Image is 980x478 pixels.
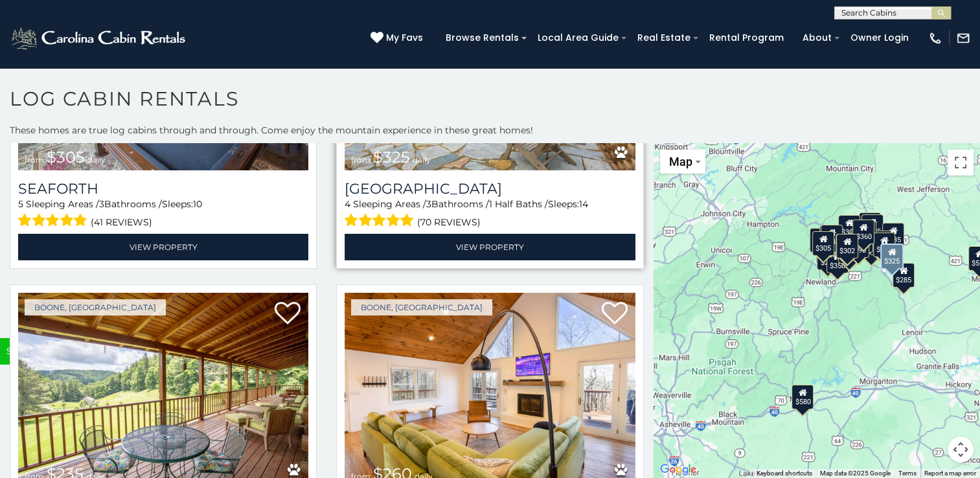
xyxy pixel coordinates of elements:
[948,437,974,462] button: Map camera controls
[386,31,423,45] span: My Favs
[10,25,189,51] img: White-1-2.png
[489,198,548,210] span: 1 Half Baths /
[351,299,492,315] a: Boone, [GEOGRAPHIC_DATA]
[99,198,104,210] span: 3
[882,222,904,247] div: $235
[579,198,588,210] span: 14
[812,231,834,255] div: $305
[924,470,976,477] a: Report a map error
[820,470,891,477] span: Map data ©2025 Google
[792,384,814,409] div: $580
[531,28,625,48] a: Local Area Guide
[703,28,790,48] a: Rental Program
[817,245,839,270] div: $225
[810,228,832,253] div: $295
[844,28,915,48] a: Owner Login
[426,198,431,210] span: 3
[413,155,431,165] span: daily
[345,180,635,198] a: [GEOGRAPHIC_DATA]
[345,234,635,260] a: View Property
[345,180,635,198] h3: Blackberry Lodge
[193,198,202,210] span: 10
[859,212,881,236] div: $320
[873,232,895,256] div: $380
[345,198,635,231] div: Sleeping Areas / Bathrooms / Sleeps:
[351,155,370,165] span: from
[657,461,700,478] a: Open this area in Google Maps (opens a new window)
[275,301,301,328] a: Add to favorites
[956,31,970,45] img: mail-regular-white.png
[796,28,838,48] a: About
[18,198,23,210] span: 5
[370,31,426,45] a: My Favs
[18,198,308,231] div: Sleeping Areas / Bathrooms / Sleeps:
[631,28,697,48] a: Real Estate
[898,470,917,477] a: Terms
[18,234,308,260] a: View Property
[838,214,860,239] div: $305
[826,248,849,273] div: $350
[928,31,942,45] img: phone-regular-white.png
[847,233,869,258] div: $395
[18,180,308,198] a: Seaforth
[345,198,350,210] span: 4
[25,299,166,315] a: Boone, [GEOGRAPHIC_DATA]
[87,155,106,165] span: daily
[373,148,410,166] span: $325
[660,150,705,174] button: Change map style
[417,214,481,231] span: (70 reviews)
[602,301,628,328] a: Add to favorites
[836,233,858,258] div: $302
[860,234,882,259] div: $315
[893,262,915,287] div: $285
[870,231,892,255] div: $260
[47,148,85,166] span: $305
[880,243,904,269] div: $325
[657,461,700,478] img: Google
[852,219,874,244] div: $360
[821,225,843,249] div: $245
[439,28,525,48] a: Browse Rentals
[25,155,44,165] span: from
[838,238,860,263] div: $330
[757,469,812,478] button: Keyboard shortcuts
[861,214,883,239] div: $255
[669,155,692,168] span: Map
[91,214,152,231] span: (41 reviews)
[948,150,974,176] button: Toggle fullscreen view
